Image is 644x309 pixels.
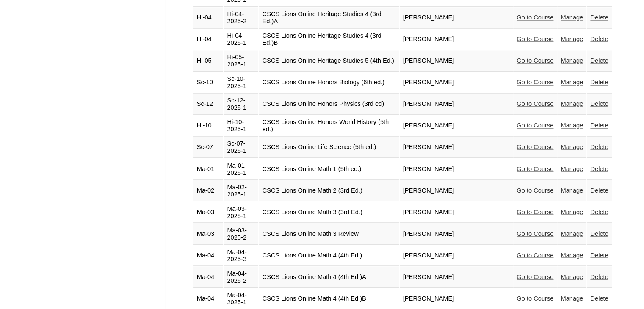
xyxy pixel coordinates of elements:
[400,7,513,28] td: [PERSON_NAME]
[517,143,553,150] a: Go to Course
[193,137,224,158] td: Sc-07
[259,94,399,115] td: CSCS Lions Online Honors Physics (3rd ed)
[561,36,583,42] a: Manage
[400,137,513,158] td: [PERSON_NAME]
[517,251,553,258] a: Go to Course
[400,50,513,72] td: [PERSON_NAME]
[193,266,224,287] td: Ma-04
[259,223,399,244] td: CSCS Lions Online Math 3 Review
[590,208,608,215] a: Delete
[561,143,583,150] a: Manage
[224,201,258,223] td: Ma-03-2025-1
[517,187,553,193] a: Go to Course
[224,245,258,266] td: Ma-04-2025-3
[561,79,583,86] a: Manage
[561,165,583,172] a: Manage
[517,295,553,301] a: Go to Course
[193,288,224,309] td: Ma-04
[400,158,513,179] td: [PERSON_NAME]
[590,230,608,237] a: Delete
[561,57,583,64] a: Manage
[400,245,513,266] td: [PERSON_NAME]
[561,122,583,129] a: Manage
[400,115,513,136] td: [PERSON_NAME]
[400,29,513,50] td: [PERSON_NAME]
[400,201,513,223] td: [PERSON_NAME]
[517,230,553,237] a: Go to Course
[561,187,583,193] a: Manage
[193,180,224,201] td: Ma-02
[259,137,399,158] td: CSCS Lions Online Life Science (5th ed.)
[590,36,608,42] a: Delete
[590,251,608,258] a: Delete
[193,7,224,28] td: Hi-04
[224,158,258,179] td: Ma-01-2025-1
[193,223,224,244] td: Ma-03
[193,72,224,93] td: Sc-10
[590,143,608,150] a: Delete
[259,7,399,28] td: CSCS Lions Online Heritage Studies 4 (3rd Ed.)A
[590,122,608,129] a: Delete
[561,14,583,21] a: Manage
[517,273,553,280] a: Go to Course
[517,122,553,129] a: Go to Course
[259,115,399,136] td: CSCS Lions Online Honors World History (5th ed.)
[224,7,258,28] td: Hi-04-2025-2
[561,208,583,215] a: Manage
[224,29,258,50] td: Hi-04-2025-1
[400,266,513,287] td: [PERSON_NAME]
[517,57,553,64] a: Go to Course
[259,180,399,201] td: CSCS Lions Online Math 2 (3rd Ed.)
[517,208,553,215] a: Go to Course
[400,288,513,309] td: [PERSON_NAME]
[193,29,224,50] td: Hi-04
[224,72,258,93] td: Sc-10-2025-1
[224,266,258,287] td: Ma-04-2025-2
[400,72,513,93] td: [PERSON_NAME]
[193,245,224,266] td: Ma-04
[590,295,608,301] a: Delete
[259,245,399,266] td: CSCS Lions Online Math 4 (4th Ed.)
[590,165,608,172] a: Delete
[224,288,258,309] td: Ma-04-2025-1
[224,94,258,115] td: Sc-12-2025-1
[561,100,583,107] a: Manage
[259,72,399,93] td: CSCS Lions Online Honors Biology (6th ed.)
[517,36,553,42] a: Go to Course
[259,50,399,72] td: CSCS Lions Online Heritage Studies 5 (4th Ed.)
[259,29,399,50] td: CSCS Lions Online Heritage Studies 4 (3rd Ed.)B
[590,187,608,193] a: Delete
[259,201,399,223] td: CSCS Lions Online Math 3 (3rd Ed.)
[224,50,258,72] td: Hi-05-2025-1
[259,158,399,179] td: CSCS Lions Online Math 1 (5th ed.)
[590,14,608,21] a: Delete
[400,223,513,244] td: [PERSON_NAME]
[590,79,608,86] a: Delete
[517,14,553,21] a: Go to Course
[224,223,258,244] td: Ma-03-2025-2
[517,165,553,172] a: Go to Course
[561,230,583,237] a: Manage
[590,273,608,280] a: Delete
[517,79,553,86] a: Go to Course
[224,180,258,201] td: Ma-02-2025-1
[193,115,224,136] td: Hi-10
[259,288,399,309] td: CSCS Lions Online Math 4 (4th Ed.)B
[193,201,224,223] td: Ma-03
[561,273,583,280] a: Manage
[224,137,258,158] td: Sc-07-2025-1
[561,295,583,301] a: Manage
[517,100,553,107] a: Go to Course
[590,100,608,107] a: Delete
[193,158,224,179] td: Ma-01
[259,266,399,287] td: CSCS Lions Online Math 4 (4th Ed.)A
[400,180,513,201] td: [PERSON_NAME]
[193,50,224,72] td: Hi-05
[561,251,583,258] a: Manage
[400,94,513,115] td: [PERSON_NAME]
[224,115,258,136] td: Hi-10-2025-1
[193,94,224,115] td: Sc-12
[590,57,608,64] a: Delete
